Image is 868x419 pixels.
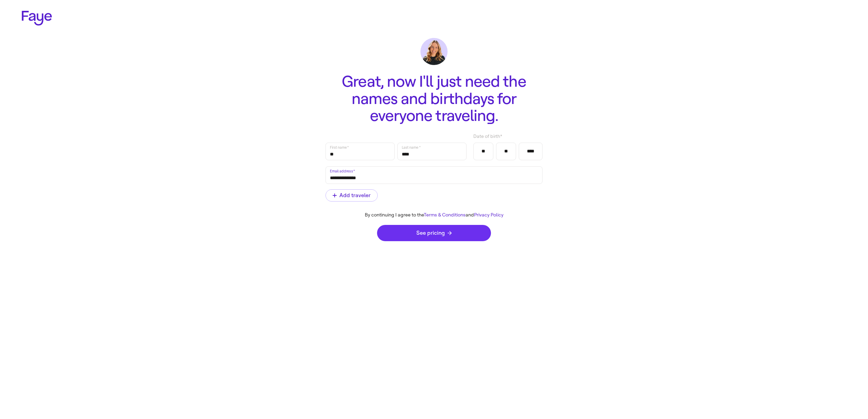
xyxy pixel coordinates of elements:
[325,189,378,202] button: Add traveler
[473,133,502,140] span: Date of birth *
[500,146,512,156] input: Day
[424,212,466,218] a: Terms & Conditions
[333,193,371,198] span: Add traveler
[416,230,452,236] span: See pricing
[377,225,491,241] button: See pricing
[523,146,538,156] input: Year
[329,168,355,174] label: Email address
[474,212,504,218] a: Privacy Policy
[478,146,489,156] input: Month
[329,144,349,151] label: First name
[401,144,421,151] label: Last name
[320,212,548,218] div: By continuing I agree to the and
[325,73,542,125] h1: Great, now I'll just need the names and birthdays for everyone traveling.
